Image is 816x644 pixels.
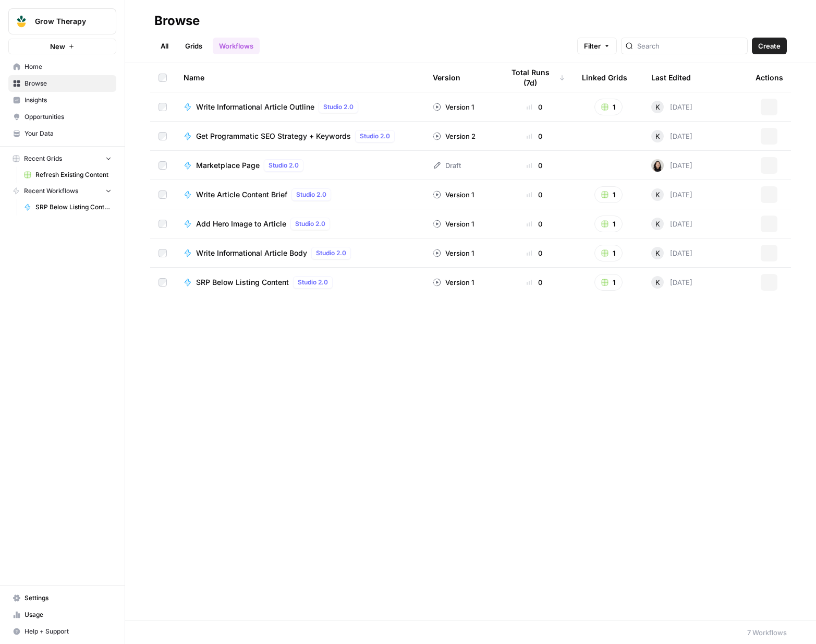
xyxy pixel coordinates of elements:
button: 1 [594,99,623,115]
span: Get Programmatic SEO Strategy + Keywords [196,131,351,141]
div: [DATE] [651,101,692,113]
button: Recent Workflows [8,183,116,199]
div: [DATE] [651,159,692,172]
span: K [655,248,660,258]
div: 0 [504,189,565,200]
a: All [154,38,175,54]
div: Version 1 [433,277,474,288]
span: Studio 2.0 [298,278,328,287]
a: Marketplace PageStudio 2.0 [184,159,416,172]
div: [DATE] [651,188,692,201]
a: SRP Below Listing ContentStudio 2.0 [184,276,416,289]
span: Studio 2.0 [295,219,325,229]
div: Version [433,63,460,92]
div: [DATE] [651,218,692,230]
div: Total Runs (7d) [504,63,565,92]
div: Browse [154,13,200,29]
a: Write Informational Article BodyStudio 2.0 [184,247,416,259]
button: 1 [594,216,623,232]
span: Write Article Content Brief [196,189,287,200]
span: Recent Workflows [24,186,78,196]
a: Get Programmatic SEO Strategy + KeywordsStudio 2.0 [184,130,416,142]
div: [DATE] [651,276,692,289]
button: 1 [594,245,623,261]
a: Refresh Existing Content [19,166,116,183]
button: Recent Grids [8,151,116,166]
div: 0 [504,219,565,229]
a: Write Article Content BriefStudio 2.0 [184,188,416,201]
button: New [8,39,116,54]
div: Version 1 [433,189,474,200]
span: Refresh Existing Content [35,170,112,180]
div: [DATE] [651,247,692,259]
div: 0 [504,131,565,141]
span: Studio 2.0 [269,161,299,170]
div: Linked Grids [582,63,627,92]
span: Studio 2.0 [316,248,346,258]
div: Version 1 [433,248,474,258]
span: Filter [584,41,601,51]
span: Studio 2.0 [360,132,390,141]
div: Actions [756,63,783,92]
a: Write Informational Article OutlineStudio 2.0 [184,101,416,113]
button: 1 [594,274,623,291]
a: Insights [8,92,116,109]
a: Settings [8,590,116,606]
div: 0 [504,102,565,112]
span: K [655,102,660,112]
span: Write Informational Article Body [196,248,307,258]
span: Home [25,62,112,71]
span: SRP Below Listing Content [35,202,112,212]
span: Recent Grids [24,154,62,163]
a: Usage [8,606,116,623]
div: 0 [504,248,565,258]
input: Search [637,41,743,51]
a: Your Data [8,125,116,142]
span: K [655,277,660,288]
span: K [655,189,660,200]
a: Grids [179,38,209,54]
div: Last Edited [651,63,691,92]
span: Your Data [25,129,112,138]
span: Create [758,41,781,51]
span: Usage [25,610,112,619]
a: Workflows [213,38,260,54]
span: Write Informational Article Outline [196,102,314,112]
button: Help + Support [8,623,116,640]
span: Help + Support [25,627,112,636]
span: Insights [25,96,112,105]
div: Name [184,63,416,92]
a: Opportunities [8,109,116,125]
span: New [50,41,65,52]
img: t5ef5oef8zpw1w4g2xghobes91mw [651,159,664,172]
span: Opportunities [25,112,112,122]
span: K [655,131,660,141]
img: Grow Therapy Logo [12,12,31,31]
div: Version 1 [433,102,474,112]
a: Add Hero Image to ArticleStudio 2.0 [184,218,416,230]
a: SRP Below Listing Content [19,199,116,216]
div: Draft [433,160,461,171]
div: Version 2 [433,131,476,141]
span: SRP Below Listing Content [196,277,289,288]
div: [DATE] [651,130,692,142]
span: Add Hero Image to Article [196,219,286,229]
button: 1 [594,186,623,203]
div: 0 [504,277,565,288]
div: 7 Workflows [747,627,787,638]
span: Studio 2.0 [296,190,326,199]
span: Grow Therapy [35,16,98,27]
span: Browse [25,79,112,88]
span: Studio 2.0 [323,102,354,112]
a: Browse [8,75,116,92]
button: Filter [577,38,617,54]
div: 0 [504,160,565,171]
span: Marketplace Page [196,160,260,171]
button: Create [752,38,787,54]
button: Workspace: Grow Therapy [8,8,116,34]
a: Home [8,58,116,75]
div: Version 1 [433,219,474,229]
span: Settings [25,593,112,603]
span: K [655,219,660,229]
